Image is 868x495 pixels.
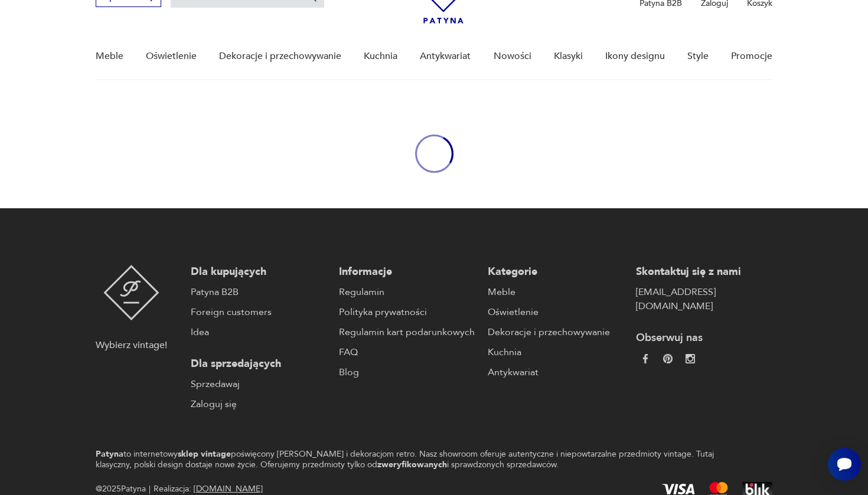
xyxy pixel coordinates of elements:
p: Kategorie [488,265,624,279]
a: Dekoracje i przechowywanie [488,325,624,339]
a: Zaloguj się [191,397,327,411]
img: da9060093f698e4c3cedc1453eec5031.webp [641,354,650,363]
a: Kuchnia [364,34,397,79]
a: [EMAIL_ADDRESS][DOMAIN_NAME] [636,285,772,313]
a: Meble [96,34,123,79]
a: Dekoracje i przechowywanie [219,34,341,79]
a: Blog [339,365,475,379]
a: Nowości [494,34,531,79]
a: Meble [488,285,624,299]
p: Dla kupujących [191,265,327,279]
a: Ikony designu [605,34,665,79]
img: c2fd9cf7f39615d9d6839a72ae8e59e5.webp [686,354,695,363]
img: Visa [662,484,695,494]
a: Klasyki [554,34,583,79]
a: Style [687,34,709,79]
img: 37d27d81a828e637adc9f9cb2e3d3a8a.webp [663,354,673,363]
a: Promocje [731,34,772,79]
p: to internetowy poświęcony [PERSON_NAME] i dekoracjom retro. Nasz showroom oferuje autentyczne i n... [96,449,732,470]
a: Foreign customers [191,305,327,319]
a: Sprzedawaj [191,377,327,391]
p: Skontaktuj się z nami [636,265,772,279]
a: Regulamin kart podarunkowych [339,325,475,339]
p: Obserwuj nas [636,331,772,345]
a: FAQ [339,345,475,359]
a: Antykwariat [420,34,471,79]
a: Oświetlenie [488,305,624,319]
a: Patyna B2B [191,285,327,299]
strong: Patyna [96,448,123,460]
a: Regulamin [339,285,475,299]
a: Kuchnia [488,345,624,359]
p: Dla sprzedających [191,357,327,371]
a: Antykwariat [488,365,624,379]
iframe: Smartsupp widget button [828,448,861,481]
a: Oświetlenie [146,34,197,79]
p: Informacje [339,265,475,279]
strong: zweryfikowanych [377,459,447,470]
a: Idea [191,325,327,339]
img: Patyna - sklep z meblami i dekoracjami vintage [103,265,159,320]
a: [DOMAIN_NAME] [194,483,263,494]
a: Polityka prywatności [339,305,475,319]
p: Wybierz vintage! [96,338,167,352]
strong: sklep vintage [178,448,231,460]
